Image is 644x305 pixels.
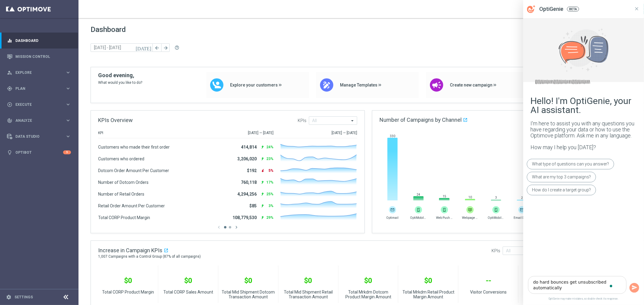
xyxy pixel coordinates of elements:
a: Dashboard [15,33,71,49]
div: Hello! I'm OptiGenie, your AI assistant. [530,96,637,115]
div: What type of questions can you answer? [527,159,614,169]
i: person_search [7,70,12,75]
button: track_changes Analyze keyboard_arrow_right [7,118,71,123]
button: Mission Control [7,54,71,59]
i: keyboard_arrow_right [65,102,71,107]
button: gps_fixed Plan keyboard_arrow_right [7,86,71,91]
div: Plan [7,86,65,91]
button: Data Studio keyboard_arrow_right [7,134,71,139]
div: Analyze [7,118,65,123]
button: lightbulb Optibot 5 [7,150,71,155]
textarea: To enrich screen reader interactions, please activate Accessibility in Grammarly extension settings [528,276,626,294]
div: Explore [7,70,65,75]
span: Plan [15,87,65,90]
img: OptiGenie Welcome Hero Banner [541,28,626,72]
svg: OptiGenie Icon [527,5,536,13]
b: How may I help you [DATE]? [530,144,596,150]
i: keyboard_arrow_right [65,118,71,123]
a: Optibot [15,144,63,160]
span: Execute [15,103,65,106]
i: keyboard_arrow_right [65,86,71,91]
i: gps_fixed [7,86,12,91]
span: OptiGenie may make mistakes, so double-check its response. [523,296,644,305]
span: Data Studio [15,135,65,138]
i: keyboard_arrow_right [65,134,71,139]
div: Data Studio [7,134,65,139]
i: lightbulb [7,150,12,155]
div: I'm here to assist you with any questions you have regarding your data or how to use the Optimove... [530,121,637,138]
div: Optibot [7,144,71,160]
a: Mission Control [15,49,71,64]
div: How do I create a target group? [527,185,596,195]
span: Analyze [15,119,65,122]
div: What are my top 3 campaigns? [527,172,596,182]
div: Dashboard [7,33,71,49]
button: play_circle_outline Execute keyboard_arrow_right [7,102,71,107]
div: Execute [7,102,65,107]
i: play_circle_outline [7,102,12,107]
a: Settings [14,295,33,299]
div: 5 [63,150,71,154]
button: equalizer Dashboard [7,38,71,43]
span: BETA [567,7,579,11]
img: Wavey line detail [535,80,596,84]
i: settings [6,294,11,300]
button: person_search Explore keyboard_arrow_right [7,70,71,75]
i: keyboard_arrow_right [65,70,71,75]
i: track_changes [7,118,12,123]
i: equalizer [7,38,12,43]
span: Explore [15,71,65,74]
div: Mission Control [7,49,71,64]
